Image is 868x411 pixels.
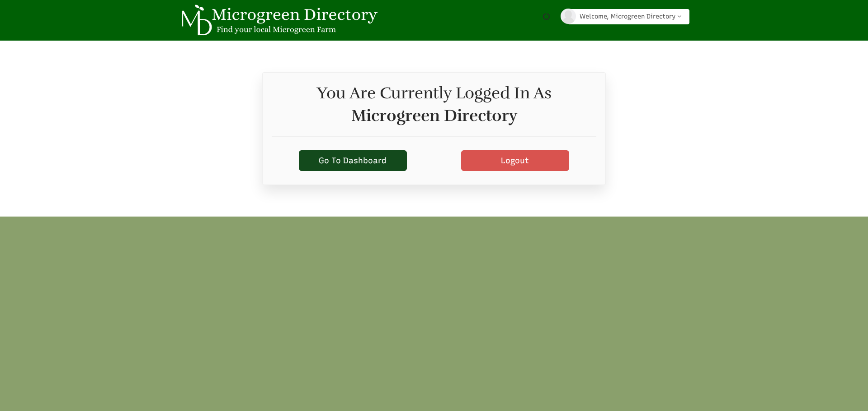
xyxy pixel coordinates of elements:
a: Welcome, Microgreen Directory [568,9,689,24]
a: Go To Dashboard [299,150,407,171]
span: Microgreen Directory [351,104,517,127]
img: profile profile holder [561,9,576,24]
a: Logout [461,150,569,171]
h1: You Are Currently Logged In As [272,82,596,127]
img: Microgreen Directory [176,5,380,36]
